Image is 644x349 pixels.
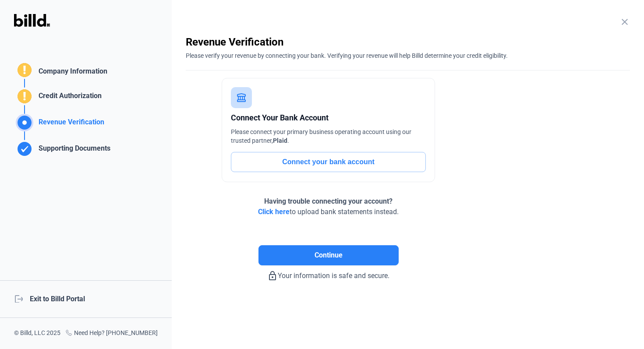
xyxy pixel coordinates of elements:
[14,294,23,303] mat-icon: logout
[186,265,471,281] div: Your information is safe and secure.
[258,208,290,216] span: Click here
[231,112,426,124] div: Connect Your Bank Account
[258,196,399,217] div: to upload bank statements instead.
[65,328,158,338] div: Need Help? [PHONE_NUMBER]
[35,143,110,158] div: Supporting Documents
[14,328,60,338] div: © Billd, LLC 2025
[619,17,630,27] mat-icon: close
[35,117,104,131] div: Revenue Verification
[14,14,50,27] img: Billd Logo
[231,127,426,145] div: Please connect your primary business operating account using our trusted partner, .
[35,91,102,105] div: Credit Authorization
[258,245,399,265] button: Continue
[267,271,278,281] mat-icon: lock_outline
[186,35,630,49] div: Revenue Verification
[264,197,393,205] span: Having trouble connecting your account?
[186,49,630,60] div: Please verify your revenue by connecting your bank. Verifying your revenue will help Billd determ...
[35,66,107,79] div: Company Information
[231,152,426,172] button: Connect your bank account
[273,137,287,144] span: Plaid
[315,250,343,261] span: Continue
